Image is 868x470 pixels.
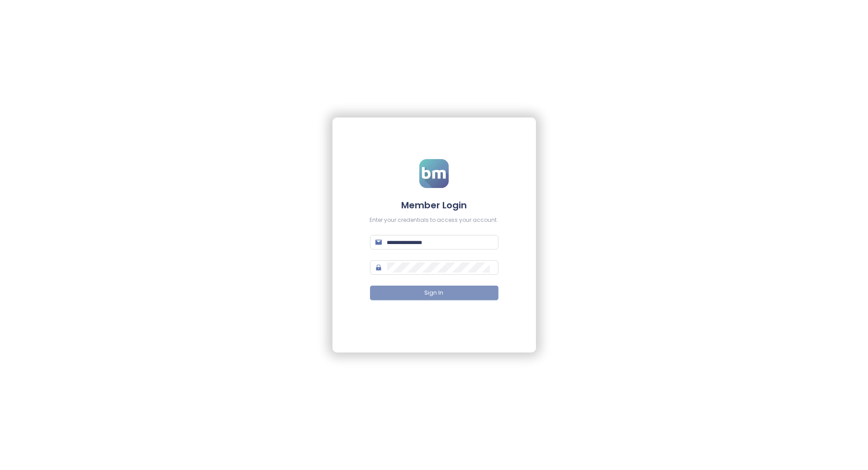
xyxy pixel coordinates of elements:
[370,286,498,300] button: Sign In
[419,159,449,188] img: logo
[425,289,444,297] span: Sign In
[370,199,498,211] h4: Member Login
[370,216,498,225] div: Enter your credentials to access your account.
[375,264,382,271] span: lock
[375,239,382,245] span: mail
